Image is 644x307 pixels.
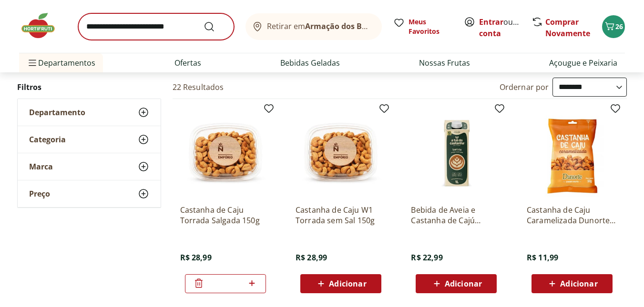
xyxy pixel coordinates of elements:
span: Adicionar [560,280,597,287]
span: R$ 28,99 [180,252,212,263]
button: Marca [18,153,161,180]
button: Adicionar [532,274,613,293]
a: Nossas Frutas [419,57,470,69]
a: Castanha de Caju Torrada Salgada 150g [180,205,271,226]
button: Submit Search [204,21,226,32]
button: Preço [18,180,161,207]
button: Carrinho [602,15,625,38]
button: Menu [27,51,38,74]
span: Categoria [29,135,66,144]
span: Departamento [29,108,85,117]
a: Castanha de Caju W1 Torrada sem Sal 150g [296,205,386,226]
span: Preço [29,189,50,198]
img: Castanha de Caju W1 Torrada sem Sal 150g [296,107,386,197]
label: Ordernar por [500,82,549,92]
b: Armação dos Búzios/RJ [305,21,393,31]
span: Departamentos [27,51,95,74]
button: Retirar emArmação dos Búzios/RJ [245,13,382,40]
span: R$ 22,99 [411,252,442,263]
span: R$ 28,99 [296,252,327,263]
img: Bebida de Aveia e Castanha de Cajú Barista A tal da Castanha 1L [411,107,501,197]
a: Bebidas Geladas [280,57,340,69]
a: Criar conta [479,17,532,39]
img: Hortifruti [19,11,67,40]
a: Comprar Novamente [545,17,590,39]
h2: 22 Resultados [173,82,224,92]
button: Adicionar [416,274,497,293]
h2: Filtros [17,78,161,97]
img: Castanha de Caju Torrada Salgada 150g [180,107,271,197]
span: Adicionar [445,280,482,287]
a: Castanha de Caju Caramelizada Dunorte 50g [527,205,617,226]
span: Marca [29,162,53,171]
a: Bebida de Aveia e Castanha de Cajú Barista A tal da Castanha 1L [411,205,501,226]
span: Retirar em [267,22,372,30]
a: Meus Favoritos [393,17,452,36]
span: ou [479,16,521,39]
span: R$ 11,99 [527,252,558,263]
button: Categoria [18,126,161,153]
a: Entrar [479,17,503,27]
span: Meus Favoritos [409,17,452,36]
button: Adicionar [300,274,381,293]
a: Ofertas [174,57,201,69]
img: Castanha de Caju Caramelizada Dunorte 50g [527,107,617,197]
button: Departamento [18,99,161,126]
input: search [78,13,234,40]
span: 26 [615,22,623,31]
span: Adicionar [329,280,366,287]
a: Açougue e Peixaria [549,57,617,69]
